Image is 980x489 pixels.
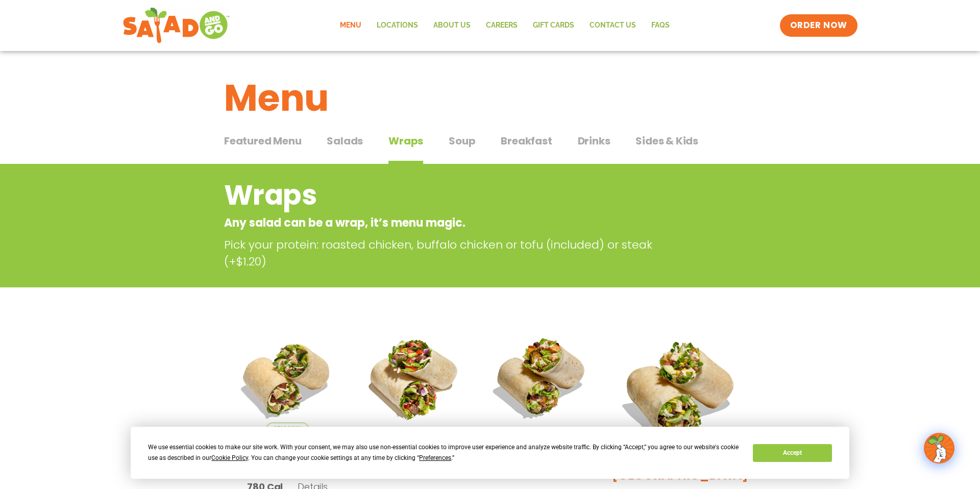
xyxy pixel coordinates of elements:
[224,175,674,216] h2: Wraps
[449,133,475,149] span: Soup
[925,434,953,462] img: wpChatIcon
[224,214,674,231] p: Any salad can be a wrap, it’s menu magic.
[122,5,230,46] img: new-SAG-logo-768×292
[478,14,525,37] a: Careers
[224,70,756,126] h1: Menu
[332,14,369,37] a: Menu
[790,19,847,32] span: ORDER NOW
[148,442,741,463] div: We use essential cookies to make our site work. With your consent, we may also use non-essential ...
[267,423,308,433] span: Seasonal
[612,322,748,458] img: Product photo for BBQ Ranch Wrap
[224,130,756,164] div: Tabbed content
[224,133,301,149] span: Featured Menu
[635,133,698,149] span: Sides & Kids
[232,322,343,433] img: Product photo for Tuscan Summer Wrap
[501,133,552,149] span: Breakfast
[582,14,644,37] a: Contact Us
[525,14,582,37] a: GIFT CARDS
[369,14,426,37] a: Locations
[485,322,597,433] img: Product photo for Roasted Autumn Wrap
[780,14,857,37] a: ORDER NOW
[644,14,677,37] a: FAQs
[578,133,610,149] span: Drinks
[211,454,248,461] span: Cookie Policy
[131,427,849,479] div: Cookie Consent Prompt
[426,14,478,37] a: About Us
[358,322,470,433] img: Product photo for Fajita Wrap
[388,133,423,149] span: Wraps
[224,236,678,270] p: Pick your protein: roasted chicken, buffalo chicken or tofu (included) or steak (+$1.20)
[327,133,363,149] span: Salads
[753,444,831,462] button: Accept
[419,454,451,461] span: Preferences
[332,14,677,37] nav: Menu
